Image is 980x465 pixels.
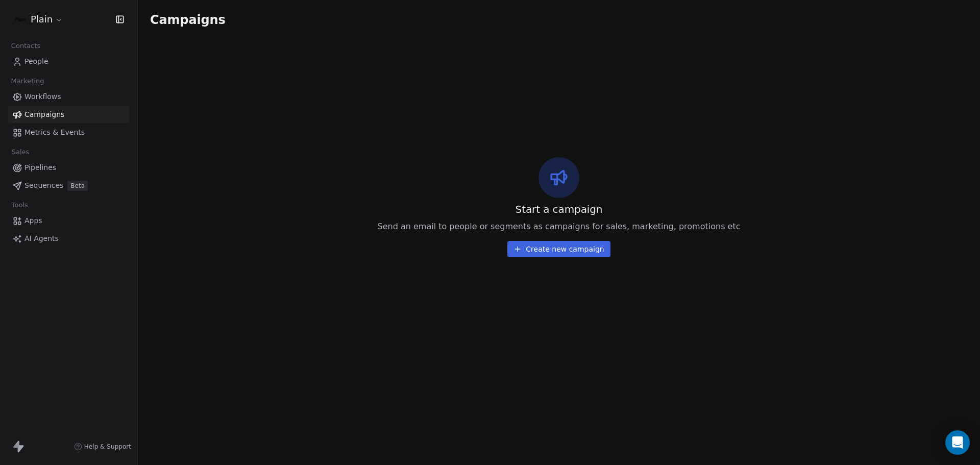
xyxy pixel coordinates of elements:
span: Sequences [24,180,63,191]
a: Help & Support [74,443,131,451]
a: Apps [8,212,129,229]
span: Start a campaign [516,202,603,216]
span: AI Agents [24,233,59,244]
a: AI Agents [8,230,129,247]
span: Workflows [24,91,61,102]
span: Campaigns [150,12,226,27]
span: Apps [24,215,42,226]
div: Open Intercom Messenger [945,430,970,455]
span: Send an email to people or segments as campaigns for sales, marketing, promotions etc [378,221,741,233]
span: Campaigns [24,109,64,120]
a: Campaigns [8,106,129,123]
span: Help & Support [84,443,131,451]
a: People [8,53,129,70]
a: SequencesBeta [8,177,129,194]
button: Create new campaign [507,241,610,257]
span: People [24,56,48,67]
span: Metrics & Events [24,127,85,138]
span: Contacts [7,38,45,54]
a: Workflows [8,88,129,105]
span: Pipelines [24,162,56,173]
img: Plain-Logo-Tile.png [14,13,27,26]
span: Plain [31,13,53,26]
button: Plain [12,11,65,28]
span: Sales [7,144,34,160]
span: Tools [7,198,32,213]
a: Metrics & Events [8,124,129,141]
span: Marketing [7,74,48,89]
a: Pipelines [8,159,129,176]
span: Beta [67,181,88,191]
